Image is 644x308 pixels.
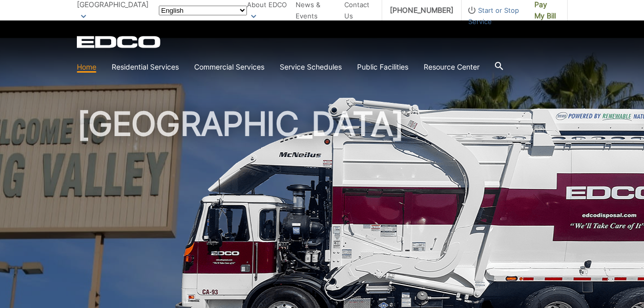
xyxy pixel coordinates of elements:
a: Public Facilities [357,61,408,73]
a: Resource Center [424,61,480,73]
a: Residential Services [112,61,179,73]
a: EDCD logo. Return to the homepage. [77,36,162,48]
a: Home [77,61,96,73]
a: Service Schedules [280,61,342,73]
select: Select a language [159,6,247,15]
a: Commercial Services [194,61,264,73]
